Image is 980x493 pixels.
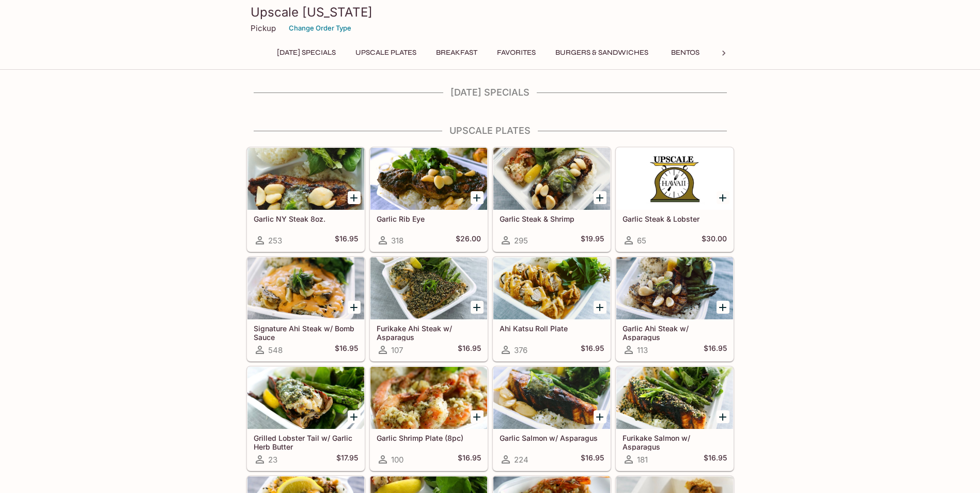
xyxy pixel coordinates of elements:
button: Add Ahi Katsu Roll Plate [594,301,606,314]
h5: Garlic Ahi Steak w/ Asparagus [623,324,727,341]
span: 113 [637,345,648,355]
button: [DATE] Specials [271,45,341,60]
h5: Garlic Salmon w/ Asparagus [500,434,604,442]
h3: Upscale [US_STATE] [251,4,730,20]
button: Add Furikake Salmon w/ Asparagus [717,410,729,423]
button: Add Garlic Ahi Steak w/ Asparagus [717,301,729,314]
span: 376 [514,345,527,355]
h5: Furikake Salmon w/ Asparagus [623,434,727,451]
h5: Garlic Steak & Shrimp [500,214,604,223]
span: 224 [514,455,528,465]
a: Furikake Ahi Steak w/ Asparagus107$16.95 [370,257,488,361]
a: Garlic Steak & Shrimp295$19.95 [493,147,611,252]
button: Add Grilled Lobster Tail w/ Garlic Herb Butter [348,410,361,423]
h5: $16.95 [335,344,358,356]
a: Garlic Salmon w/ Asparagus224$16.95 [493,366,611,471]
h5: $26.00 [456,234,481,246]
span: 295 [514,236,528,245]
h5: $17.95 [336,453,358,466]
a: Signature Ahi Steak w/ Bomb Sauce548$16.95 [247,257,365,361]
h5: $16.95 [581,344,604,356]
h5: Ahi Katsu Roll Plate [500,324,604,333]
h5: Grilled Lobster Tail w/ Garlic Herb Butter [254,434,358,451]
a: Ahi Katsu Roll Plate376$16.95 [493,257,611,361]
div: Garlic Ahi Steak w/ Asparagus [616,257,733,319]
div: Garlic Salmon w/ Asparagus [493,367,610,429]
div: Garlic Steak & Shrimp [493,148,610,210]
p: Pickup [251,23,276,33]
a: Garlic Steak & Lobster65$30.00 [616,147,734,252]
h5: $16.95 [704,453,727,466]
button: Add Garlic NY Steak 8oz. [348,191,361,204]
div: Ahi Katsu Roll Plate [493,257,610,319]
a: Grilled Lobster Tail w/ Garlic Herb Butter23$17.95 [247,366,365,471]
div: Furikake Salmon w/ Asparagus [616,367,733,429]
button: Add Garlic Rib Eye [471,191,484,204]
div: Furikake Ahi Steak w/ Asparagus [370,257,487,319]
div: Signature Ahi Steak w/ Bomb Sauce [247,257,364,319]
h5: $19.95 [581,234,604,246]
button: Change Order Type [284,20,356,36]
h5: $16.95 [335,234,358,246]
span: 318 [391,236,403,245]
button: Breakfast [430,45,483,60]
h5: Furikake Ahi Steak w/ Asparagus [377,324,481,341]
h5: $16.95 [581,453,604,466]
h4: [DATE] Specials [246,87,734,98]
h5: Garlic Rib Eye [377,214,481,223]
button: Add Garlic Steak & Lobster [717,191,729,204]
span: 107 [391,345,403,355]
span: 65 [637,236,646,245]
a: Furikake Salmon w/ Asparagus181$16.95 [616,366,734,471]
button: Add Garlic Salmon w/ Asparagus [594,410,606,423]
span: 253 [268,236,282,245]
button: Bentos [662,45,709,60]
button: Burgers & Sandwiches [550,45,654,60]
div: Garlic Shrimp Plate (8pc) [370,367,487,429]
div: Garlic NY Steak 8oz. [247,148,364,210]
a: Garlic Ahi Steak w/ Asparagus113$16.95 [616,257,734,361]
div: Garlic Steak & Lobster [616,148,733,210]
div: Garlic Rib Eye [370,148,487,210]
h5: Garlic Steak & Lobster [623,214,727,223]
h5: $16.95 [458,453,481,466]
button: Add Garlic Shrimp Plate (8pc) [471,410,484,423]
h4: UPSCALE Plates [246,125,734,136]
button: Add Furikake Ahi Steak w/ Asparagus [471,301,484,314]
button: Add Signature Ahi Steak w/ Bomb Sauce [348,301,361,314]
a: Garlic Rib Eye318$26.00 [370,147,488,252]
span: 548 [268,345,283,355]
h5: $30.00 [702,234,727,246]
div: Grilled Lobster Tail w/ Garlic Herb Butter [247,367,364,429]
span: 100 [391,455,403,465]
a: Garlic NY Steak 8oz.253$16.95 [247,147,365,252]
span: 181 [637,455,648,465]
h5: $16.95 [704,344,727,356]
span: 23 [268,455,277,465]
a: Garlic Shrimp Plate (8pc)100$16.95 [370,366,488,471]
button: Add Garlic Steak & Shrimp [594,191,606,204]
h5: Garlic NY Steak 8oz. [254,214,358,223]
button: UPSCALE Plates [350,45,422,60]
h5: Signature Ahi Steak w/ Bomb Sauce [254,324,358,341]
button: Favorites [491,45,541,60]
h5: Garlic Shrimp Plate (8pc) [377,434,481,442]
h5: $16.95 [458,344,481,356]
